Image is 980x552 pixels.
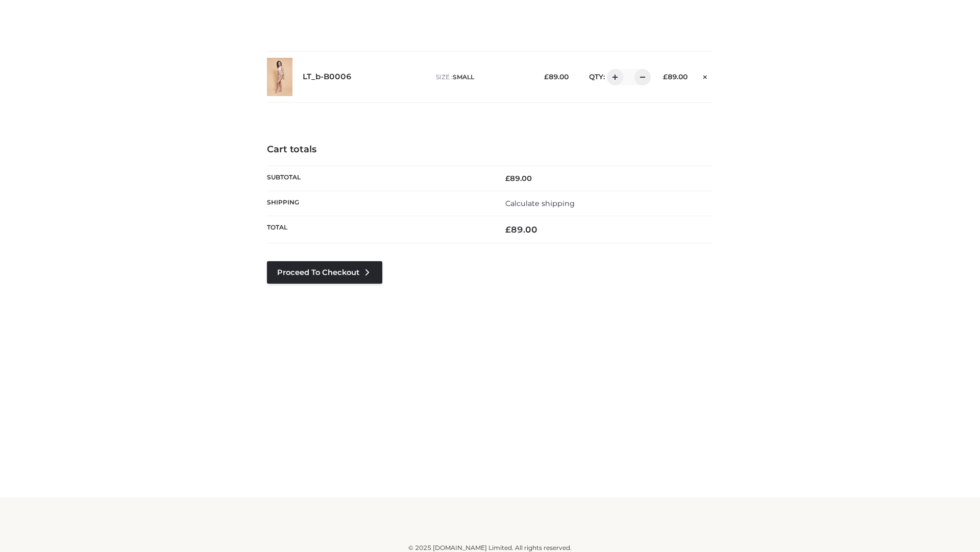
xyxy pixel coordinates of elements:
th: Subtotal [267,166,490,191]
span: £ [663,73,668,81]
a: Remove this item [698,69,713,82]
a: LT_b-B0006 [303,72,352,82]
bdi: 89.00 [544,73,569,81]
a: Calculate shipping [505,199,575,208]
a: Proceed to Checkout [267,261,382,284]
span: SMALL [453,73,474,81]
p: size : [436,73,528,82]
span: £ [505,224,511,235]
bdi: 89.00 [505,224,537,235]
bdi: 89.00 [663,73,688,81]
bdi: 89.00 [505,174,532,183]
span: £ [544,73,549,81]
div: QTY: [579,69,647,85]
h4: Cart totals [267,144,713,155]
span: £ [505,174,510,183]
th: Shipping [267,191,490,216]
th: Total [267,216,490,243]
